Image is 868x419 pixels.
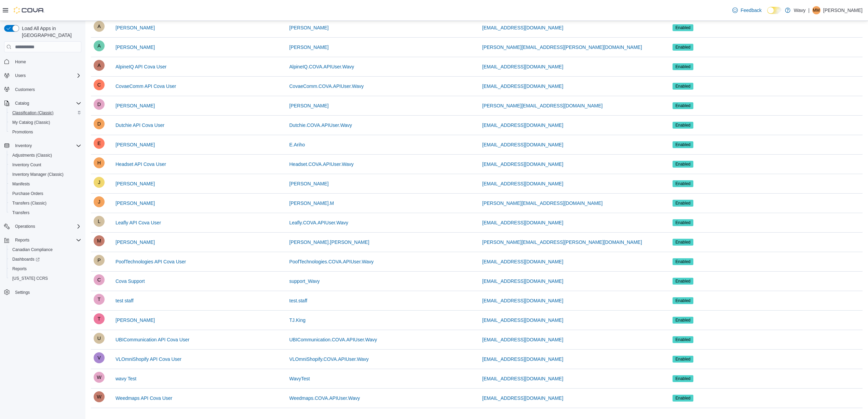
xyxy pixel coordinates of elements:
[97,352,101,363] span: V
[7,179,84,189] button: Manifests
[94,313,105,324] div: TJ
[7,118,84,127] button: My Catalog (Classic)
[98,313,101,324] span: T
[287,274,323,288] button: support_Wavy
[482,336,563,343] span: [EMAIL_ADDRESS][DOMAIN_NAME]
[116,200,155,207] span: [PERSON_NAME]
[482,375,563,382] span: [EMAIL_ADDRESS][DOMAIN_NAME]
[15,143,32,148] span: Inventory
[12,266,27,272] span: Reports
[94,79,105,90] div: CovaeComm
[10,128,36,136] a: Promotions
[113,118,167,132] button: Dutchie API Cova User
[10,246,81,254] span: Canadian Compliance
[113,274,148,288] button: Cova Support
[676,220,691,226] span: Enabled
[113,79,179,93] button: CovaeComm API Cova User
[12,71,81,80] span: Users
[94,352,105,363] div: VLOmniShopify
[479,40,645,54] button: [PERSON_NAME][EMAIL_ADDRESS][PERSON_NAME][DOMAIN_NAME]
[12,58,29,66] a: Home
[113,391,175,405] button: Weedmaps API Cova User
[12,57,81,66] span: Home
[794,6,805,14] p: Wavy
[94,294,105,305] div: test
[113,157,169,171] button: Headset API Cova User
[287,138,308,152] button: E.Ariho
[673,63,694,70] span: Enabled
[12,236,32,244] button: Reports
[287,313,308,327] button: TJ.King
[673,297,694,304] span: Enabled
[676,122,691,128] span: Enabled
[479,79,566,93] button: [EMAIL_ADDRESS][DOMAIN_NAME]
[7,264,84,274] button: Reports
[12,200,46,206] span: Transfers (Classic)
[7,274,84,283] button: [US_STATE] CCRS
[287,118,355,132] button: Dutchie.COVA.APIUser.Wavy
[287,333,380,346] button: UBICommunication.COVA.APIUser.Wavy
[482,141,563,148] span: [EMAIL_ADDRESS][DOMAIN_NAME]
[479,391,566,405] button: [EMAIL_ADDRESS][DOMAIN_NAME]
[482,24,563,31] span: [EMAIL_ADDRESS][DOMAIN_NAME]
[289,297,308,304] span: test.staff
[289,336,377,343] span: UBICommunication.COVA.APIUser.Wavy
[113,21,158,35] button: [PERSON_NAME]
[673,239,694,246] span: Enabled
[730,3,764,17] a: Feedback
[10,170,66,179] a: Inventory Manager (Classic)
[113,352,184,366] button: VLOmniShopify API Cova User
[7,198,84,208] button: Transfers (Classic)
[287,177,331,191] button: [PERSON_NAME]
[94,177,105,188] div: James
[12,129,33,135] span: Promotions
[12,276,48,281] span: [US_STATE] CCRS
[12,222,81,231] span: Operations
[7,208,84,218] button: Transfers
[287,294,310,307] button: test.staff
[10,265,29,273] a: Reports
[1,71,84,80] button: Users
[12,99,81,107] span: Catalog
[673,278,694,285] span: Enabled
[479,177,566,191] button: [EMAIL_ADDRESS][DOMAIN_NAME]
[116,317,155,324] span: [PERSON_NAME]
[10,199,49,207] a: Transfers (Classic)
[482,317,563,324] span: [EMAIL_ADDRESS][DOMAIN_NAME]
[482,161,563,168] span: [EMAIL_ADDRESS][DOMAIN_NAME]
[97,391,101,402] span: W
[113,138,158,152] button: [PERSON_NAME]
[116,258,186,265] span: PoofTechnologies API Cova User
[289,44,329,51] span: [PERSON_NAME]
[97,255,101,266] span: P
[482,44,642,51] span: [PERSON_NAME][EMAIL_ADDRESS][PERSON_NAME][DOMAIN_NAME]
[116,375,136,382] span: wavy Test
[289,180,329,187] span: [PERSON_NAME]
[767,7,782,14] input: Dark Mode
[97,60,101,71] span: A
[12,172,64,177] span: Inventory Manager (Classic)
[741,7,761,14] span: Feedback
[12,142,81,150] span: Inventory
[482,258,563,265] span: [EMAIL_ADDRESS][DOMAIN_NAME]
[12,191,43,196] span: Purchase Orders
[113,216,164,230] button: Leafly API Cova User
[287,372,313,385] button: WavyTest
[113,196,158,210] button: [PERSON_NAME]
[10,128,81,136] span: Promotions
[116,180,155,187] span: [PERSON_NAME]
[482,356,563,363] span: [EMAIL_ADDRESS][DOMAIN_NAME]
[482,102,602,109] span: [PERSON_NAME][EMAIL_ADDRESS][DOMAIN_NAME]
[94,255,105,266] div: PoofTechnologies
[676,395,691,401] span: Enabled
[10,151,55,159] a: Adjustments (Classic)
[479,372,566,385] button: [EMAIL_ADDRESS][DOMAIN_NAME]
[287,99,331,113] button: [PERSON_NAME]
[676,44,691,50] span: Enabled
[97,21,101,32] span: A
[94,372,105,383] div: wavy
[10,209,32,217] a: Transfers
[289,356,369,363] span: VLOmniShopify.COVA.APIUser.Wavy
[116,395,172,402] span: Weedmaps API Cova User
[116,44,155,51] span: [PERSON_NAME]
